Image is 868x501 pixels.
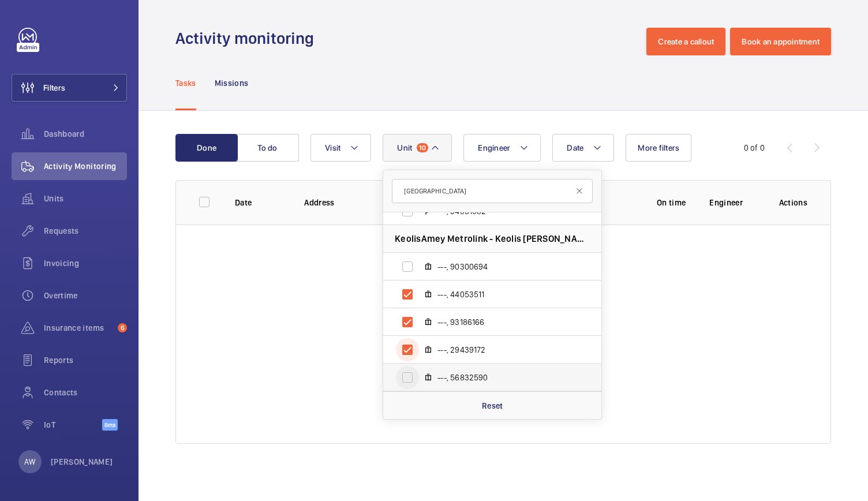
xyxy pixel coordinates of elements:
[44,128,127,140] span: Dashboard
[397,143,412,152] span: Unit
[43,82,65,94] span: Filters
[44,387,127,398] span: Contacts
[437,316,571,328] span: ---, 93186166
[709,197,760,208] p: Engineer
[102,419,118,431] span: Beta
[626,134,691,162] button: More filters
[24,456,35,468] p: AW
[44,225,127,237] span: Requests
[44,193,127,204] span: Units
[478,143,510,152] span: Engineer
[175,28,321,49] h1: Activity monitoring
[325,143,341,152] span: Visit
[175,77,196,89] p: Tasks
[51,456,113,468] p: [PERSON_NAME]
[304,197,459,208] p: Address
[744,142,765,154] div: 0 of 0
[118,323,127,332] span: 6
[463,134,541,162] button: Engineer
[437,289,571,300] span: ---, 44053511
[383,134,452,162] button: Unit10
[437,261,571,272] span: ---, 90300694
[652,197,691,208] p: On time
[12,74,127,102] button: Filters
[417,143,428,152] span: 10
[482,400,503,412] p: Reset
[437,344,571,356] span: ---, 29439172
[646,28,725,55] button: Create a callout
[44,322,113,334] span: Insurance items
[44,354,127,366] span: Reports
[44,257,127,269] span: Invoicing
[237,134,299,162] button: To do
[44,160,127,172] span: Activity Monitoring
[215,77,249,89] p: Missions
[235,197,286,208] p: Date
[44,419,102,431] span: IoT
[395,233,590,245] span: KeolisAmey Metrolink - Keolis [PERSON_NAME] Metrolink Ltd, M8 0RY MANCHESTER
[638,143,679,152] span: More filters
[779,197,807,208] p: Actions
[310,134,371,162] button: Visit
[175,134,238,162] button: Done
[567,143,583,152] span: Date
[44,290,127,301] span: Overtime
[552,134,614,162] button: Date
[437,372,571,383] span: ---, 56832590
[392,179,593,203] input: Search by unit or address
[730,28,831,55] button: Book an appointment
